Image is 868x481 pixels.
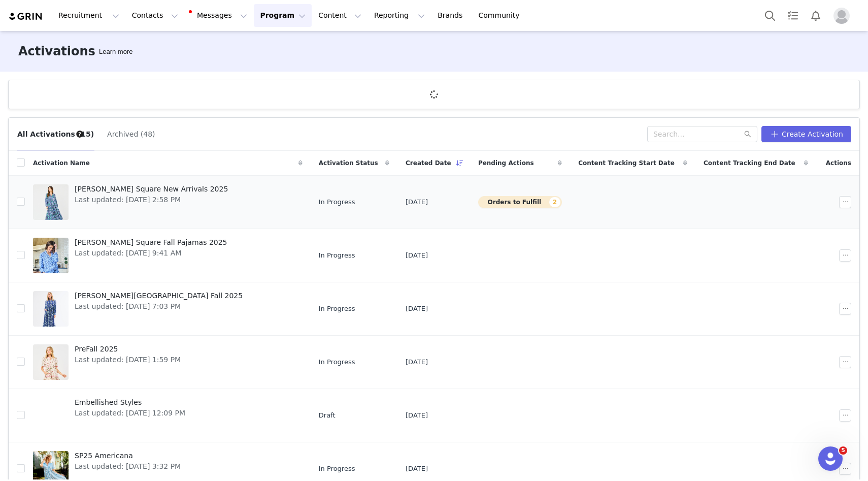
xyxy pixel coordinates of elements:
button: Messages [185,4,253,27]
img: placeholder-profile.jpg [833,8,850,24]
a: PreFall 2025Last updated: [DATE] 1:59 PM [33,342,303,382]
span: SP25 Americana [75,451,181,461]
i: icon: search [744,131,751,138]
input: Search... [647,126,757,142]
button: Recruitment [52,4,125,27]
div: Actions [816,152,859,174]
span: [DATE] [406,304,428,314]
span: In Progress [319,250,355,261]
span: 5 [839,446,847,455]
span: Last updated: [DATE] 3:32 PM [75,461,181,472]
button: Notifications [805,4,827,27]
button: Search [759,4,781,27]
div: Tooltip anchor [75,130,84,139]
span: [PERSON_NAME] Square Fall Pajamas 2025 [75,237,227,248]
span: [PERSON_NAME][GEOGRAPHIC_DATA] Fall 2025 [75,291,243,301]
a: Tasks [782,4,804,27]
span: Content Tracking End Date [704,158,795,168]
span: Last updated: [DATE] 9:41 AM [75,248,227,259]
span: Last updated: [DATE] 7:03 PM [75,301,243,312]
img: grin logo [8,12,44,21]
button: Archived (48) [107,126,155,142]
span: Activation Status [319,158,378,168]
h3: Activations [18,42,95,60]
span: In Progress [319,464,355,474]
span: Last updated: [DATE] 12:09 PM [75,408,185,419]
span: [PERSON_NAME] Square New Arrivals 2025 [75,184,228,195]
button: Profile [827,8,860,24]
button: Content [312,4,368,27]
span: Pending Actions [478,158,534,168]
span: Draft [319,410,336,421]
span: Last updated: [DATE] 1:59 PM [75,355,181,365]
a: [PERSON_NAME][GEOGRAPHIC_DATA] Fall 2025Last updated: [DATE] 7:03 PM [33,288,303,329]
button: Program [254,4,312,27]
a: [PERSON_NAME] Square Fall Pajamas 2025Last updated: [DATE] 9:41 AM [33,235,303,276]
a: Embellished StylesLast updated: [DATE] 12:09 PM [33,395,303,436]
span: PreFall 2025 [75,344,181,355]
a: Brands [431,4,472,27]
button: Orders to Fulfill2 [478,196,562,208]
button: Contacts [126,4,184,27]
span: In Progress [319,304,355,314]
span: Embellished Styles [75,397,185,408]
span: Last updated: [DATE] 2:58 PM [75,195,228,205]
span: Created Date [406,158,451,168]
span: Content Tracking Start Date [578,158,675,168]
span: Activation Name [33,158,90,168]
button: Create Activation [761,126,851,142]
button: Reporting [368,4,431,27]
span: [DATE] [406,464,428,474]
button: All Activations (15) [17,126,94,142]
span: In Progress [319,197,355,207]
span: [DATE] [406,197,428,207]
a: [PERSON_NAME] Square New Arrivals 2025Last updated: [DATE] 2:58 PM [33,182,303,222]
span: [DATE] [406,250,428,261]
span: [DATE] [406,357,428,367]
iframe: Intercom live chat [818,446,843,471]
div: Tooltip anchor [97,47,135,57]
span: In Progress [319,357,355,367]
a: Community [473,4,530,27]
span: [DATE] [406,410,428,421]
